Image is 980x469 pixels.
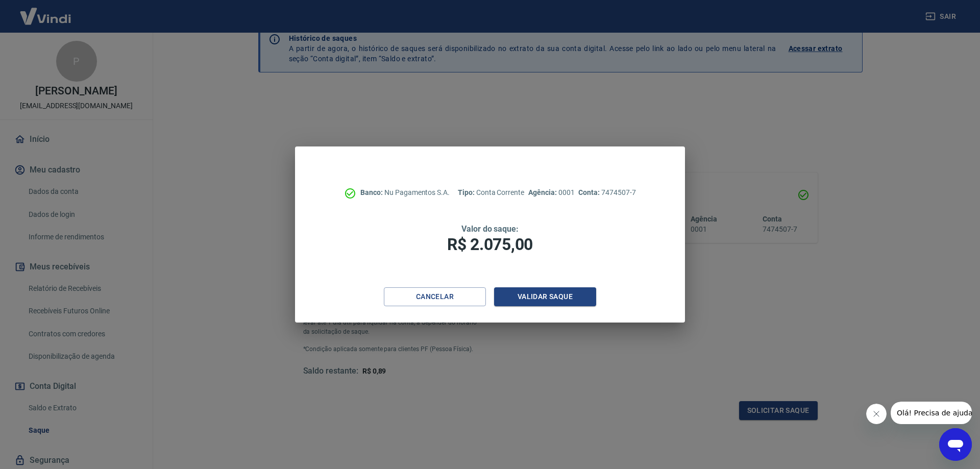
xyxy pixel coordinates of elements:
[458,187,524,198] p: Conta Corrente
[939,428,972,461] iframe: Botão para abrir a janela de mensagens
[360,187,450,198] p: Nu Pagamentos S.A.
[494,287,596,306] button: Validar saque
[578,187,635,198] p: 7474507-7
[384,287,486,306] button: Cancelar
[528,187,574,198] p: 0001
[578,188,601,196] span: Conta:
[458,188,476,196] span: Tipo:
[891,402,972,424] iframe: Mensagem da empresa
[6,7,86,15] span: Olá! Precisa de ajuda?
[866,404,887,424] iframe: Fechar mensagem
[360,188,384,196] span: Banco:
[461,224,519,234] span: Valor do saque:
[528,188,558,196] span: Agência:
[447,235,533,254] span: R$ 2.075,00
